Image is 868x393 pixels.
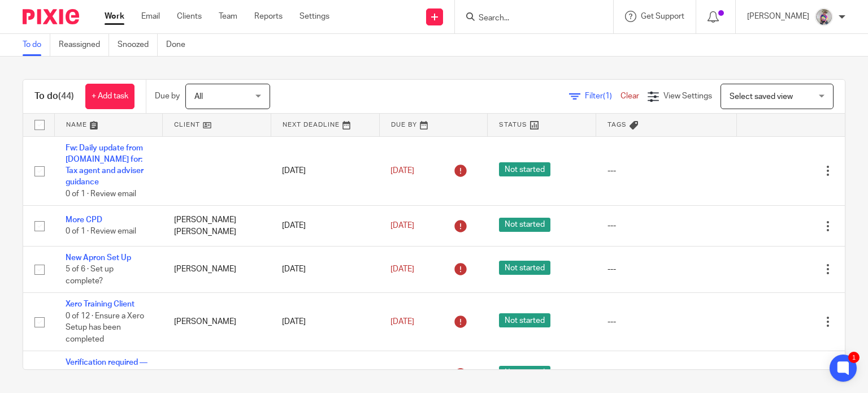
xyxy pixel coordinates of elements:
td: [DATE] [271,246,379,292]
div: --- [607,316,726,327]
span: 0 of 12 · Ensure a Xero Setup has been completed [66,312,144,343]
span: [DATE] [390,167,414,175]
div: --- [607,369,726,380]
span: All [194,93,203,101]
img: DBTieDye.jpg [815,8,833,26]
td: [DATE] [271,293,379,351]
span: Get Support [641,12,684,20]
a: Clear [620,92,639,100]
td: [DATE] [271,136,379,206]
span: Not started [499,313,550,327]
span: Not started [499,162,550,176]
p: Due by [155,90,180,102]
span: 0 of 1 · Review email [66,228,136,236]
a: Clients [177,11,202,22]
span: (1) [603,92,612,100]
div: --- [607,220,726,231]
a: More CPD [66,216,102,224]
p: [PERSON_NAME] [747,11,809,22]
a: Done [166,34,194,56]
input: Search [478,14,579,24]
span: 5 of 6 · Set up complete? [66,265,114,285]
span: Not started [499,366,550,380]
a: Email [141,11,160,22]
a: New Apron Set Up [66,254,131,262]
a: Snoozed [118,34,158,56]
a: Verification required — [PERSON_NAME] [66,359,147,378]
div: 1 [848,352,860,363]
td: [PERSON_NAME] [PERSON_NAME] [163,206,271,246]
a: Work [105,11,124,22]
span: [DATE] [390,222,414,230]
span: [DATE] [390,318,414,326]
div: --- [607,264,726,275]
span: (44) [58,92,74,101]
span: Filter [585,92,620,100]
a: To do [23,34,50,56]
span: [DATE] [390,265,414,273]
span: Select saved view [730,93,793,101]
div: --- [607,165,726,176]
td: [DATE] [271,206,379,246]
a: Xero Training Client [66,300,134,308]
span: View Settings [663,92,712,100]
img: Pixie [23,9,79,24]
span: Not started [499,261,550,275]
span: Not started [499,218,550,232]
a: Settings [300,11,329,22]
a: Reassigned [59,34,109,56]
span: 0 of 1 · Review email [66,190,136,198]
td: [PERSON_NAME] [163,293,271,351]
a: Team [219,11,237,22]
h1: To do [34,90,74,102]
span: Tags [607,122,627,128]
a: Fw: Daily update from [DOMAIN_NAME] for: Tax agent and adviser guidance [66,144,144,187]
a: Reports [254,11,283,22]
td: [PERSON_NAME] [163,246,271,292]
a: + Add task [85,84,134,109]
